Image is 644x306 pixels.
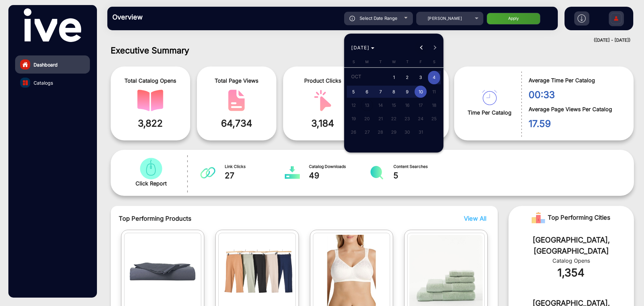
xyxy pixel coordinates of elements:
span: 29 [388,126,400,138]
span: 1 [388,71,400,85]
span: 12 [347,99,360,111]
button: October 6, 2025 [360,85,374,98]
span: F [420,59,422,64]
span: 19 [347,113,360,125]
button: October 16, 2025 [400,98,414,112]
td: OCT [347,70,387,85]
button: October 27, 2025 [360,125,374,139]
span: 11 [428,86,440,98]
span: S [353,59,355,64]
button: October 8, 2025 [387,85,400,98]
button: October 25, 2025 [427,112,441,125]
span: 2 [401,71,413,85]
button: October 10, 2025 [414,85,427,98]
span: 4 [428,71,440,85]
button: Choose month and year [348,42,377,54]
span: W [392,59,396,64]
button: October 17, 2025 [414,98,427,112]
span: 5 [347,86,360,98]
button: October 7, 2025 [374,85,387,98]
span: 16 [401,99,413,111]
button: October 26, 2025 [347,125,360,139]
button: October 1, 2025 [387,70,400,85]
span: 10 [415,86,427,98]
button: October 31, 2025 [414,125,427,139]
span: T [406,59,409,64]
button: October 2, 2025 [400,70,414,85]
span: 7 [374,86,386,98]
span: 21 [374,113,386,125]
button: October 30, 2025 [400,125,414,139]
button: October 5, 2025 [347,85,360,98]
span: T [379,59,382,64]
button: October 22, 2025 [387,112,400,125]
span: 13 [361,99,373,111]
button: Previous month [415,41,428,54]
button: October 20, 2025 [360,112,374,125]
span: 15 [388,99,400,111]
button: October 11, 2025 [427,85,441,98]
span: 20 [361,113,373,125]
button: October 28, 2025 [374,125,387,139]
button: October 13, 2025 [360,98,374,112]
span: 26 [347,126,360,138]
span: 30 [401,126,413,138]
span: 6 [361,86,373,98]
button: October 9, 2025 [400,85,414,98]
span: 18 [428,99,440,111]
span: 23 [401,113,413,125]
button: October 3, 2025 [414,70,427,85]
button: October 14, 2025 [374,98,387,112]
span: 3 [415,71,427,85]
button: October 21, 2025 [374,112,387,125]
button: October 23, 2025 [400,112,414,125]
span: 8 [388,86,400,98]
span: M [365,59,369,64]
span: 9 [401,86,413,98]
span: 31 [415,126,427,138]
button: October 18, 2025 [427,98,441,112]
span: 28 [374,126,386,138]
span: 22 [388,113,400,125]
button: October 4, 2025 [427,70,441,85]
span: 14 [374,99,386,111]
button: October 24, 2025 [414,112,427,125]
button: October 19, 2025 [347,112,360,125]
button: October 12, 2025 [347,98,360,112]
span: 25 [428,113,440,125]
button: October 29, 2025 [387,125,400,139]
span: 27 [361,126,373,138]
span: 17 [415,99,427,111]
span: [DATE] [351,45,369,50]
span: 24 [415,113,427,125]
span: S [433,59,435,64]
button: October 15, 2025 [387,98,400,112]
